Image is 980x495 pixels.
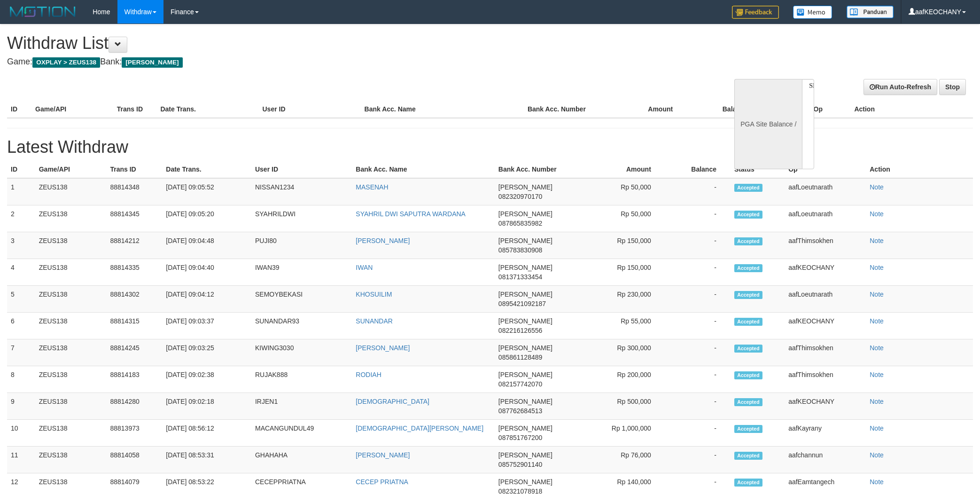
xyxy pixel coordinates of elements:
td: aafKEOCHANY [785,259,866,286]
td: Rp 150,000 [588,232,665,259]
th: Balance [687,101,762,118]
td: aafKayrany [785,420,866,447]
td: [DATE] 09:04:40 [162,259,251,286]
td: IRJEN1 [251,393,352,420]
a: Run Auto-Refresh [863,79,937,95]
a: Note [870,291,884,298]
td: SEMOYBEKASI [251,286,352,313]
td: ZEUS138 [35,232,107,259]
td: aafchannun [785,447,866,473]
td: Rp 50,000 [588,205,665,232]
td: 88814302 [106,286,162,313]
span: 082321078918 [498,487,542,495]
td: ZEUS138 [35,205,107,232]
td: aafLoeutnarath [785,286,866,313]
span: [PERSON_NAME] [498,317,552,325]
td: aafKEOCHANY [785,313,866,339]
th: Bank Acc. Number [524,101,606,118]
td: 4 [7,259,35,286]
td: 7 [7,339,35,366]
a: Note [870,424,884,432]
td: 10 [7,420,35,447]
td: 88814348 [106,178,162,205]
a: Note [870,264,884,271]
td: ZEUS138 [35,339,107,366]
th: Amount [588,161,665,178]
img: Button%20Memo.svg [793,6,832,19]
a: [DEMOGRAPHIC_DATA] [356,398,429,405]
td: 88814058 [106,447,162,473]
td: MACANGUNDUL49 [251,420,352,447]
td: 3 [7,232,35,259]
td: - [665,205,731,232]
th: Trans ID [113,101,157,118]
span: Accepted [734,479,762,487]
a: Note [870,371,884,378]
td: ZEUS138 [35,313,107,339]
div: PGA Site Balance / [734,79,802,169]
th: User ID [251,161,352,178]
span: Accepted [734,452,762,460]
td: [DATE] 09:04:12 [162,286,251,313]
span: 087762684513 [498,407,542,415]
span: [PERSON_NAME] [498,344,552,352]
td: [DATE] 09:04:48 [162,232,251,259]
a: Note [870,344,884,352]
td: aafThimsokhen [785,366,866,393]
td: PUJI80 [251,232,352,259]
td: [DATE] 08:56:12 [162,420,251,447]
td: 2 [7,205,35,232]
img: panduan.png [847,6,894,18]
td: Rp 76,000 [588,447,665,473]
td: 88813973 [106,420,162,447]
td: - [665,393,731,420]
a: Note [870,237,884,244]
th: Op [810,101,851,118]
span: 085861128489 [498,354,542,361]
td: [DATE] 08:53:31 [162,447,251,473]
td: NISSAN1234 [251,178,352,205]
span: [PERSON_NAME] [498,478,552,486]
span: 085783830908 [498,246,542,254]
td: ZEUS138 [35,259,107,286]
td: - [665,420,731,447]
td: SUNANDAR93 [251,313,352,339]
th: Action [850,101,973,118]
td: aafLoeutnarath [785,178,866,205]
a: Note [870,398,884,405]
span: 085752901140 [498,461,542,468]
span: 081371333454 [498,273,542,281]
td: Rp 1,000,000 [588,420,665,447]
a: [PERSON_NAME] [356,237,410,244]
td: 6 [7,313,35,339]
td: - [665,178,731,205]
td: aafLoeutnarath [785,205,866,232]
span: [PERSON_NAME] [122,57,182,68]
td: - [665,447,731,473]
span: [PERSON_NAME] [498,210,552,218]
h1: Latest Withdraw [7,138,973,157]
td: 88814315 [106,313,162,339]
span: Accepted [734,264,762,272]
td: - [665,286,731,313]
td: - [665,313,731,339]
td: aafKEOCHANY [785,393,866,420]
td: [DATE] 09:03:25 [162,339,251,366]
td: SYAHRILDWI [251,205,352,232]
span: [PERSON_NAME] [498,424,552,432]
span: Accepted [734,211,762,219]
span: Accepted [734,425,762,433]
td: - [665,366,731,393]
th: Bank Acc. Name [361,101,524,118]
a: IWAN [356,264,373,271]
th: Op [785,161,866,178]
td: 1 [7,178,35,205]
th: ID [7,101,31,118]
td: Rp 50,000 [588,178,665,205]
a: [PERSON_NAME] [356,344,410,352]
td: Rp 300,000 [588,339,665,366]
span: Accepted [734,398,762,406]
td: Rp 230,000 [588,286,665,313]
span: Accepted [734,318,762,326]
th: Date Trans. [162,161,251,178]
